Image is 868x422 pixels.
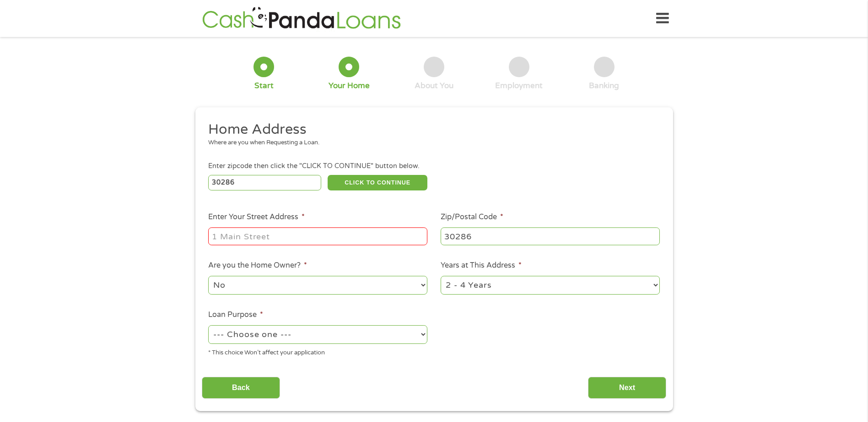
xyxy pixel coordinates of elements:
label: Years at This Address [441,261,522,270]
button: CLICK TO CONTINUE [328,175,427,190]
label: Are you the Home Owner? [208,261,307,270]
label: Enter Your Street Address [208,212,305,222]
div: * This choice Won’t affect your application [208,345,427,358]
div: Where are you when Requesting a Loan. [208,138,653,148]
label: Zip/Postal Code [441,212,503,222]
h2: Home Address [208,121,653,139]
div: Your Home [329,81,370,91]
input: Back [202,377,280,399]
div: About You [415,81,453,91]
div: Enter zipcode then click the "CLICK TO CONTINUE" button below. [208,161,659,171]
img: GetLoanNow Logo [199,5,404,32]
input: Enter Zipcode (e.g 01510) [208,175,321,190]
input: Next [588,377,666,399]
label: Loan Purpose [208,310,263,320]
div: Employment [495,81,543,91]
input: 1 Main Street [208,227,427,245]
div: Banking [589,81,619,91]
div: Start [254,81,274,91]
